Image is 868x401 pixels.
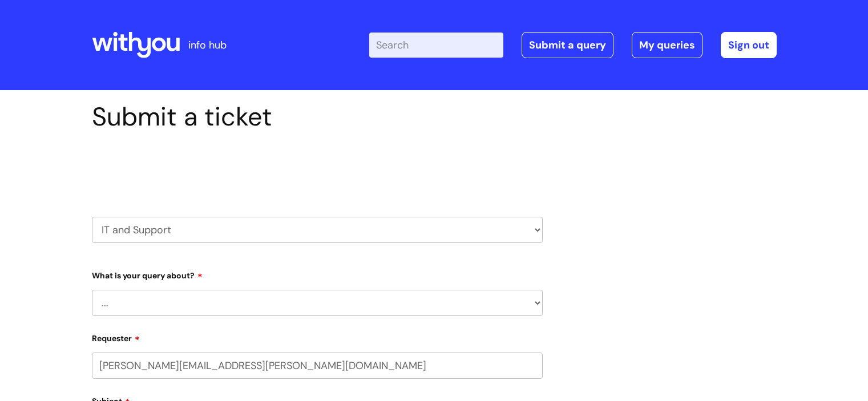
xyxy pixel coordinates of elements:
[92,102,543,132] h1: Submit a ticket
[632,32,703,58] a: My queries
[92,330,543,343] label: Requester
[522,32,613,58] a: Submit a query
[92,353,543,379] input: Email
[721,32,777,58] a: Sign out
[92,267,543,281] label: What is your query about?
[369,32,777,58] div: | -
[369,33,503,58] input: Search
[92,159,543,180] h2: Select issue type
[188,36,227,54] p: info hub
